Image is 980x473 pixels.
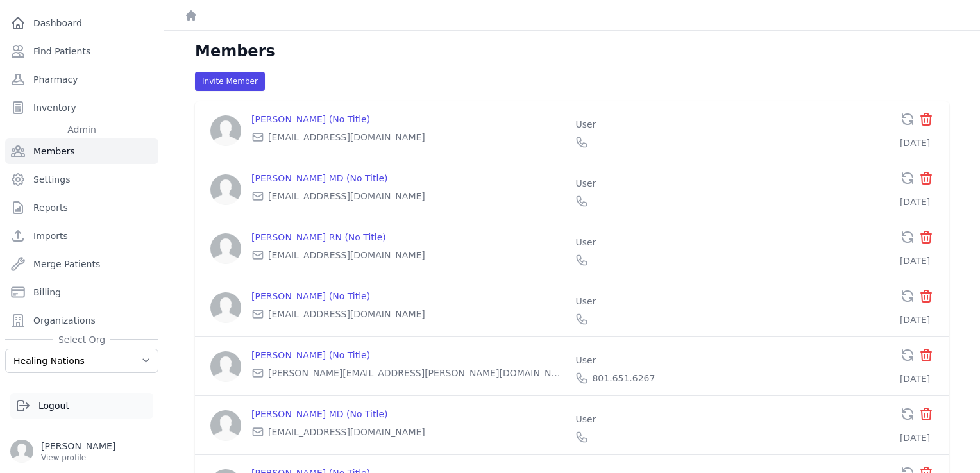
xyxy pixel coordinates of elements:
[251,349,565,361] p: [PERSON_NAME] (No Title)
[900,347,915,363] span: Re-send Invitation
[53,333,110,346] span: Select Org
[575,354,889,367] p: User
[210,231,900,267] a: [PERSON_NAME] RN (No Title) [EMAIL_ADDRESS][DOMAIN_NAME] User
[918,117,934,129] span: Remove Member From Organization
[5,10,158,36] a: Dashboard
[575,177,889,190] p: User
[900,229,915,245] span: Re-send Invitation
[900,137,934,149] div: [DATE]
[575,118,889,131] p: User
[5,38,158,64] a: Find Patients
[5,95,158,120] a: Inventory
[575,295,889,308] p: User
[5,138,158,164] a: Members
[251,290,565,303] p: [PERSON_NAME] (No Title)
[575,236,889,249] p: User
[5,195,158,220] a: Reports
[268,249,425,261] span: [EMAIL_ADDRESS][DOMAIN_NAME]
[251,172,565,185] p: [PERSON_NAME] MD (No Title)
[900,372,934,385] div: [DATE]
[592,372,655,385] span: 801.651.6267
[10,440,153,463] a: [PERSON_NAME] View profile
[62,123,101,136] span: Admin
[268,190,425,203] span: [EMAIL_ADDRESS][DOMAIN_NAME]
[195,72,265,91] button: Invite Member
[210,172,900,208] a: [PERSON_NAME] MD (No Title) [EMAIL_ADDRESS][DOMAIN_NAME] User
[918,176,934,188] span: Remove Member From Organization
[5,167,158,192] a: Settings
[918,294,934,306] span: Remove Member From Organization
[900,431,934,444] div: [DATE]
[195,41,275,62] h1: Members
[918,353,934,365] span: Remove Member From Organization
[5,223,158,249] a: Imports
[10,393,153,419] a: Logout
[900,313,934,326] div: [DATE]
[251,113,565,126] p: [PERSON_NAME] (No Title)
[5,251,158,277] a: Merge Patients
[210,290,900,326] a: [PERSON_NAME] (No Title) [EMAIL_ADDRESS][DOMAIN_NAME] User
[900,254,934,267] div: [DATE]
[268,308,425,320] span: [EMAIL_ADDRESS][DOMAIN_NAME]
[268,426,425,438] span: [EMAIL_ADDRESS][DOMAIN_NAME]
[41,452,115,463] p: View profile
[900,112,915,127] span: Re-send Invitation
[575,413,889,426] p: User
[5,308,158,333] a: Organizations
[251,408,565,420] p: [PERSON_NAME] MD (No Title)
[900,195,934,208] div: [DATE]
[268,367,565,379] span: [PERSON_NAME][EMAIL_ADDRESS][PERSON_NAME][DOMAIN_NAME]
[918,235,934,247] span: Remove Member From Organization
[268,131,425,144] span: [EMAIL_ADDRESS][DOMAIN_NAME]
[5,67,158,92] a: Pharmacy
[210,113,900,149] a: [PERSON_NAME] (No Title) [EMAIL_ADDRESS][DOMAIN_NAME] User
[210,349,900,385] a: [PERSON_NAME] (No Title) [PERSON_NAME][EMAIL_ADDRESS][PERSON_NAME][DOMAIN_NAME] User 801.651.6267
[900,406,915,422] span: Re-send Invitation
[41,440,115,452] p: [PERSON_NAME]
[900,288,915,304] span: Re-send Invitation
[251,231,565,244] p: [PERSON_NAME] RN (No Title)
[5,279,158,305] a: Billing
[210,408,900,444] a: [PERSON_NAME] MD (No Title) [EMAIL_ADDRESS][DOMAIN_NAME] User
[900,170,915,186] span: Re-send Invitation
[918,412,934,424] span: Remove Member From Organization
